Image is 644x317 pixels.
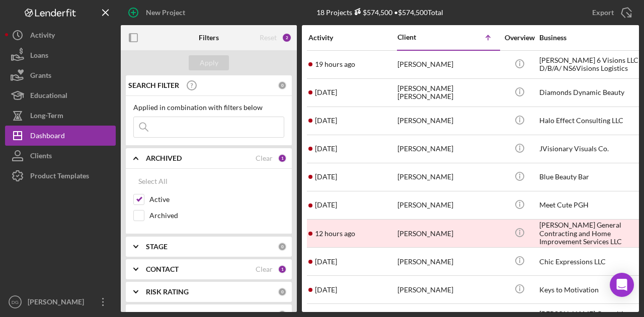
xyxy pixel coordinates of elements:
time: 2025-08-11 17:39 [315,201,337,209]
div: [PERSON_NAME] [397,276,498,303]
button: Apply [189,55,229,70]
div: Overview [501,34,538,42]
div: Halo Effect Consulting LLC [539,108,640,134]
time: 2025-07-02 16:51 [315,117,337,125]
div: Clients [30,146,52,168]
b: CONTACT [146,265,179,273]
b: RISK RATING [146,288,189,296]
div: Reset [260,34,277,42]
div: [PERSON_NAME] [397,220,498,247]
div: Keys to Motivation [539,276,640,303]
div: Activity [30,25,55,48]
div: [PERSON_NAME] [397,192,498,219]
div: 2 [282,33,292,43]
div: [PERSON_NAME] [397,164,498,190]
time: 2025-09-10 17:21 [315,173,337,181]
div: 0 [278,81,287,90]
div: [PERSON_NAME] [397,136,498,162]
time: 2025-07-16 18:15 [315,88,337,96]
text: DG [12,299,19,305]
time: 2025-09-11 16:33 [315,60,355,68]
div: [PERSON_NAME] General Contracting and Home Improvement Services LLC [539,220,640,247]
div: Diamonds Dynamic Beauty [539,79,640,106]
div: Client [397,33,448,41]
div: Meet Cute PGH [539,192,640,219]
div: Product Templates [30,166,89,188]
button: Dashboard [5,126,116,146]
time: 2025-09-10 14:15 [315,258,337,266]
div: Chic Expressions LLC [539,248,640,275]
div: JVisionary Visuals Co. [539,136,640,162]
div: New Project [146,3,185,23]
b: STAGE [146,243,168,251]
time: 2025-09-12 00:06 [315,230,355,238]
button: Grants [5,65,116,85]
b: SEARCH FILTER [128,81,179,89]
div: [PERSON_NAME] [397,248,498,275]
div: [PERSON_NAME] 6 Visions LLC D/B/A/ NS6Visions Logistics [539,51,640,78]
div: 18 Projects • $574,500 Total [316,8,443,17]
div: Educational [30,85,67,108]
div: Export [592,3,614,23]
button: Clients [5,146,116,166]
button: Educational [5,85,116,105]
div: $574,500 [352,8,392,17]
time: 2025-09-08 17:57 [315,145,337,153]
div: 0 [278,242,287,251]
button: DG[PERSON_NAME] [5,292,116,312]
div: 0 [278,287,287,296]
div: [PERSON_NAME] [397,108,498,134]
div: [PERSON_NAME] [PERSON_NAME] [397,79,498,106]
div: Clear [256,265,273,273]
div: Loans [30,45,48,68]
label: Archived [149,210,284,221]
button: New Project [121,3,195,23]
button: Activity [5,25,116,45]
button: Product Templates [5,166,116,186]
button: Select All [133,171,173,191]
button: Loans [5,45,116,65]
div: Blue Beauty Bar [539,164,640,190]
button: Export [582,3,639,23]
div: [PERSON_NAME] [397,51,498,78]
b: ARCHIVED [146,154,182,162]
div: Clear [256,154,273,162]
div: Activity [308,34,396,42]
b: Filters [199,34,219,42]
div: Business [539,34,640,42]
time: 2025-08-05 17:47 [315,286,337,294]
div: Dashboard [30,126,65,148]
div: Select All [138,171,168,191]
div: Long-Term [30,105,63,128]
div: Applied in combination with filters below [133,103,284,112]
button: Long-Term [5,105,116,126]
div: 1 [278,265,287,274]
div: Grants [30,65,51,88]
div: [PERSON_NAME] [25,292,91,314]
div: Apply [200,55,218,70]
label: Active [149,194,284,204]
div: Open Intercom Messenger [610,273,634,297]
div: 1 [278,154,287,163]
